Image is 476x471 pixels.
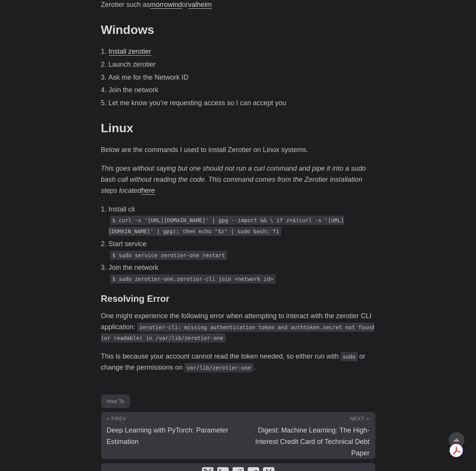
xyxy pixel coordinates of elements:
a: valheim [188,1,212,8]
a: here [141,187,155,194]
em: This goes without saying but one should not run a curl command and pipe it into a sudo bash call ... [101,165,366,194]
h2: Linux [101,121,375,135]
p: One might experience the following error when attempting to interact with the zerotier CLI applic... [101,311,375,343]
span: Digest: Machine Learning: The High-Interest Credit Card of Technical Debt Paper [255,426,370,457]
span: « Prev [107,416,127,421]
code: $ sudo zerotier-one.zerotier-cli join <network id> [110,274,276,284]
h2: Windows [101,22,375,37]
a: Next » Digest: Machine Learning: The High-Interest Credit Card of Technical Debt Paper [238,412,375,459]
a: How To [101,394,130,408]
span: Deep Learning with PyTorch: Parameter Estimation [107,426,228,445]
p: This is because your account cannot read the token needed, so either run with or change the permi... [101,351,375,373]
p: Join the network [109,262,375,273]
li: Join the network [109,85,375,96]
a: morrowind [150,1,182,8]
a: Install zerotier [109,48,151,55]
li: Let me know you’re requesting access so I can accept you [109,98,375,109]
code: zerotier-cli: missing authentication token and authtoken.secret not found (or readable) in /var/l... [101,323,375,343]
li: Ask me for the Network ID [109,72,375,83]
h3: Resolving Error [101,293,375,304]
p: Start service [109,239,375,250]
p: Below are the commands I used to install Zerotier on Linux systems. [101,144,375,155]
code: $ curl -s '[URL][DOMAIN_NAME]' | gpg --import && \ if z=$(curl -s '[URL][DOMAIN_NAME]' | gpg); th... [109,216,344,236]
a: « Prev Deep Learning with PyTorch: Parameter Estimation [101,412,238,459]
a: go to top [449,432,465,448]
p: Install cli [109,204,375,215]
span: Next » [350,416,369,421]
code: $ sudo service zerotier-one restart [110,251,228,260]
li: Launch zerotier [109,59,375,70]
code: sudo [340,352,358,361]
code: var/lib/zerotier-one [184,363,253,372]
